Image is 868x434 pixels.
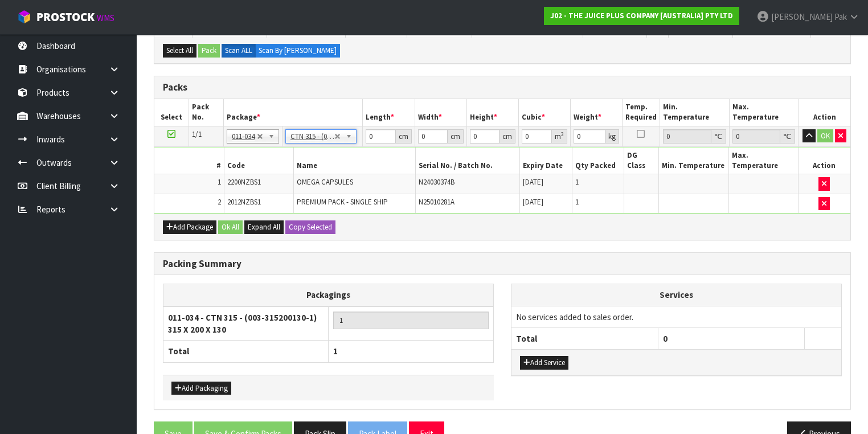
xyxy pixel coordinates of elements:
[520,148,572,174] th: Expiry Date
[285,220,335,234] button: Copy Selected
[163,82,842,93] h3: Packs
[163,220,216,234] button: Add Package
[248,222,280,232] span: Expand All
[224,148,293,174] th: Code
[552,129,567,144] div: m
[36,10,95,24] span: ProStock
[163,44,196,58] button: Select All
[561,130,564,138] sup: 3
[780,129,795,144] div: ℃
[520,356,568,370] button: Add Service
[224,99,363,126] th: Package
[218,197,221,207] span: 2
[222,44,256,58] label: Scan ALL
[448,129,464,144] div: cm
[333,346,338,357] span: 1
[198,44,220,58] button: Pack
[297,177,353,187] span: OMEGA CAPSULES
[290,130,334,144] span: CTN 315 - (003-315200130-1) 315 X 200 X 130
[244,220,284,234] button: Expand All
[171,382,231,395] button: Add Packaging
[572,148,624,174] th: Qty Packed
[660,99,729,126] th: Min. Temperature
[834,11,847,22] span: Pak
[363,99,415,126] th: Length
[17,10,31,24] img: cube-alt.png
[415,99,466,126] th: Width
[293,148,415,174] th: Name
[466,99,518,126] th: Height
[550,11,733,21] strong: J02 - THE JUICE PLUS COMPANY [AUSTRALIA] PTY LTD
[163,284,494,306] th: Packagings
[624,148,659,174] th: DG Class
[575,197,579,207] span: 1
[163,341,329,362] th: Total
[227,197,261,207] span: 2012NZBS1
[396,129,412,144] div: cm
[659,148,728,174] th: Min. Temperature
[817,129,833,143] button: OK
[419,177,455,187] span: N24030374B
[544,7,739,25] a: J02 - THE JUICE PLUS COMPANY [AUSTRALIA] PTY LTD
[419,197,455,207] span: N25010281A
[511,284,841,306] th: Services
[570,99,622,126] th: Weight
[511,306,841,327] td: No services added to sales order.
[711,129,726,144] div: ℃
[192,129,202,139] span: 1/1
[575,177,579,187] span: 1
[728,148,798,174] th: Max. Temperature
[232,130,257,144] span: 011-034
[771,11,833,22] span: [PERSON_NAME]
[799,99,850,126] th: Action
[518,99,570,126] th: Cubic
[511,328,658,350] th: Total
[97,13,114,23] small: WMS
[523,177,543,187] span: [DATE]
[415,148,519,174] th: Serial No. / Batch No.
[154,99,189,126] th: Select
[227,177,261,187] span: 2200NZBS1
[163,259,842,269] h3: Packing Summary
[729,99,799,126] th: Max. Temperature
[523,197,543,207] span: [DATE]
[189,99,224,126] th: Pack No.
[297,197,388,207] span: PREMIUM PACK - SINGLE SHIP
[218,220,243,234] button: Ok All
[663,333,668,344] span: 0
[605,129,619,144] div: kg
[798,148,850,174] th: Action
[255,44,340,58] label: Scan By [PERSON_NAME]
[154,148,224,174] th: #
[499,129,515,144] div: cm
[622,99,660,126] th: Temp. Required
[168,312,317,335] strong: 011-034 - CTN 315 - (003-315200130-1) 315 X 200 X 130
[218,177,221,187] span: 1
